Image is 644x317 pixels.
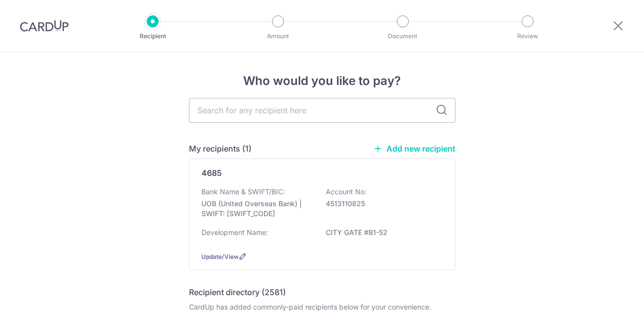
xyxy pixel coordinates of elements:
[326,228,437,238] p: CITY GATE #B1-52
[201,228,268,238] p: Development Name:
[189,286,286,298] h5: Recipient directory (2581)
[326,187,367,197] p: Account No:
[373,144,456,154] a: Add new recipient
[241,31,315,41] p: Amount
[326,199,437,209] p: 4513110825
[116,31,189,41] p: Recipient
[189,98,456,123] input: Search for any recipient here
[366,31,440,41] p: Document
[189,143,252,155] h5: My recipients (1)
[201,199,313,219] p: UOB (United Overseas Bank) | SWIFT: [SWIFT_CODE]
[491,31,564,41] p: Review
[201,253,239,260] a: Update/View
[20,20,69,32] img: CardUp
[189,72,456,90] h4: Who would you like to pay?
[201,167,222,179] p: 4685
[201,187,285,197] p: Bank Name & SWIFT/BIC:
[189,302,456,312] div: CardUp has added commonly-paid recipients below for your convenience.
